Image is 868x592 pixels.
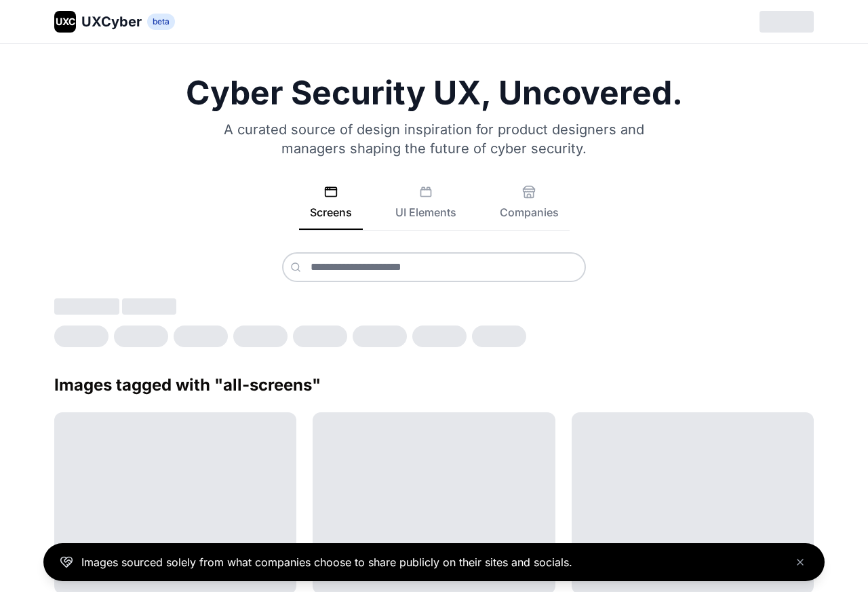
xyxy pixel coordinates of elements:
span: UXC [56,15,75,28]
p: A curated source of design inspiration for product designers and managers shaping the future of c... [206,120,662,158]
button: Companies [489,185,570,230]
button: UI Elements [384,185,467,230]
button: Close banner [792,554,808,570]
button: Screens [299,185,363,230]
h2: Images tagged with " all-screens " [54,374,814,396]
a: UXCUXCyberbeta [54,11,175,33]
span: UXCyber [81,12,142,31]
span: beta [147,14,175,30]
p: Images sourced solely from what companies choose to share publicly on their sites and socials. [81,554,572,570]
h1: Cyber Security UX, Uncovered. [54,77,814,109]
